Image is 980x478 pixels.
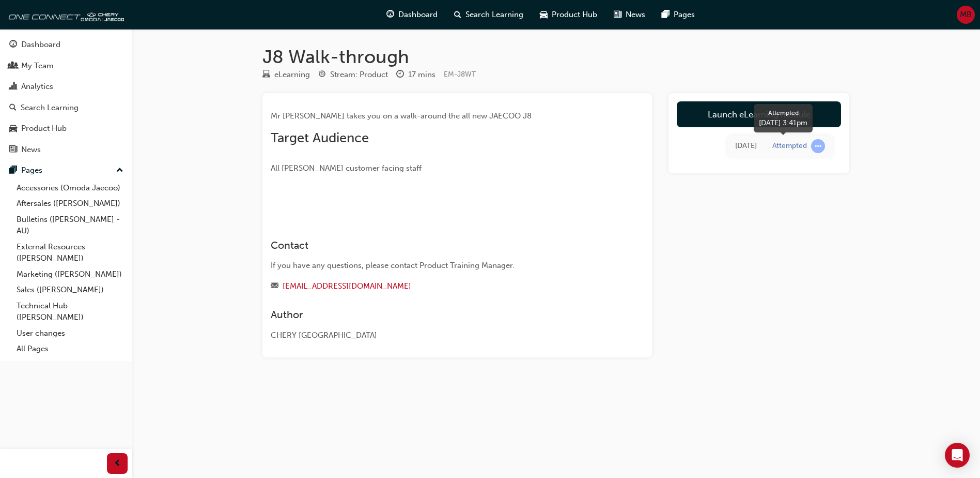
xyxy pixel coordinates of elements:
span: All [PERSON_NAME] customer facing staff [271,163,422,173]
h3: Contact [271,240,606,251]
div: Analytics [21,81,53,93]
a: External Resources ([PERSON_NAME]) [12,239,128,266]
div: 17 mins [408,69,435,81]
h1: J8 Walk-through [262,46,849,68]
div: Stream [318,68,388,81]
span: chart-icon [9,82,17,92]
img: oneconnect [5,4,124,25]
div: Attempted [772,141,807,151]
button: DashboardMy TeamAnalyticsSearch LearningProduct HubNews [4,33,128,161]
span: news-icon [614,8,621,21]
div: If you have any questions, please contact Product Training Manager. [271,260,606,272]
div: Tue Jul 29 2025 15:41:07 GMT+1000 (Australian Eastern Standard Time) [735,140,757,152]
div: eLearning [274,69,310,81]
span: news-icon [9,145,17,155]
a: Sales ([PERSON_NAME]) [12,282,128,298]
button: Pages [4,161,128,180]
span: car-icon [540,8,548,21]
a: guage-iconDashboard [378,4,446,25]
button: MB [957,6,975,24]
span: prev-icon [114,457,121,470]
div: Attempted [759,108,807,117]
span: Dashboard [398,9,438,21]
span: clock-icon [396,70,404,80]
a: Launch eLearning module [677,101,841,127]
div: Type [262,68,310,81]
div: Product Hub [21,123,67,135]
h3: Author [271,309,606,321]
div: Dashboard [21,39,60,51]
div: [DATE] 3:41pm [759,117,807,128]
span: guage-icon [386,8,394,21]
a: All Pages [12,341,128,357]
span: Pages [674,9,695,21]
div: News [21,144,41,156]
a: Accessories (Omoda Jaecoo) [12,180,128,196]
a: car-iconProduct Hub [532,4,605,25]
span: News [626,9,645,21]
span: up-icon [116,164,123,177]
span: Mr [PERSON_NAME] takes you on a walk-around the all new JAECOO J8 [271,111,532,121]
span: MB [960,9,972,21]
span: people-icon [9,62,17,71]
span: Search Learning [465,9,523,21]
span: target-icon [318,70,326,80]
span: learningRecordVerb_ATTEMPT-icon [811,139,825,153]
a: User changes [12,325,128,341]
div: Stream: Product [330,69,388,81]
span: email-icon [271,282,278,291]
a: news-iconNews [605,4,654,25]
span: car-icon [9,124,17,133]
span: pages-icon [9,166,17,175]
a: Product Hub [4,119,128,138]
a: Analytics [4,77,128,96]
a: Search Learning [4,98,128,117]
span: guage-icon [9,40,17,50]
a: Bulletins ([PERSON_NAME] - AU) [12,212,128,239]
div: Email [271,280,606,293]
div: Search Learning [21,102,79,114]
div: Pages [21,165,42,176]
div: Open Intercom Messenger [945,443,970,468]
a: search-iconSearch Learning [446,4,532,25]
a: Dashboard [4,35,128,54]
a: [EMAIL_ADDRESS][DOMAIN_NAME] [283,281,411,291]
a: My Team [4,56,128,76]
div: My Team [21,60,54,72]
span: pages-icon [662,8,670,21]
div: CHERY [GEOGRAPHIC_DATA] [271,330,606,341]
a: Marketing ([PERSON_NAME]) [12,266,128,282]
div: Duration [396,68,435,81]
span: search-icon [9,103,17,113]
a: News [4,140,128,159]
span: Product Hub [552,9,597,21]
span: learningResourceType_ELEARNING-icon [262,70,270,80]
a: pages-iconPages [654,4,703,25]
span: Target Audience [271,130,369,146]
span: search-icon [454,8,461,21]
a: Aftersales ([PERSON_NAME]) [12,196,128,212]
a: Technical Hub ([PERSON_NAME]) [12,298,128,325]
span: Learning resource code [444,70,476,79]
